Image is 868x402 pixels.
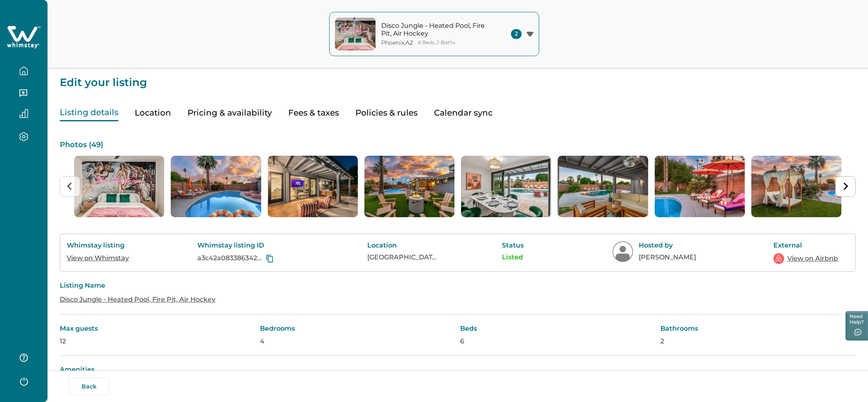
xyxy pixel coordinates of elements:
[335,18,376,50] img: property-cover
[171,156,261,217] li: 2 of 49
[60,337,255,345] p: 12
[660,325,856,333] p: Bathrooms
[60,141,856,149] p: Photos ( 49 )
[197,241,302,250] p: Whimstay listing ID
[268,156,358,217] li: 3 of 49
[197,254,264,262] p: a3c42a0833863424a1324ad8a470c784
[260,337,455,345] p: 4
[751,156,841,217] img: list-photos
[60,325,255,333] p: Max guests
[655,156,745,217] li: 7 of 49
[60,366,856,374] p: Amenities
[655,156,745,217] img: list-photos
[60,176,80,197] button: Previous slide
[558,156,648,217] img: list-photos
[460,337,656,345] p: 6
[460,325,656,333] p: Beds
[60,104,118,121] button: Listing details
[639,241,708,250] p: Hosted by
[434,104,493,121] button: Calendar sync
[171,156,261,217] img: list-photos
[381,39,413,46] p: Phoenix , AZ
[67,241,132,250] p: Whimstay listing
[260,325,455,333] p: Bedrooms
[502,241,547,250] p: Status
[751,156,841,217] li: 8 of 49
[67,254,129,262] a: View on Whimstay
[60,282,856,290] p: Listing Name
[558,156,648,217] li: 6 of 49
[502,253,547,261] p: Listed
[74,156,164,217] li: 1 of 49
[381,22,492,38] p: Disco Jungle - Heated Pool, Fire Pit, Air Hockey
[135,104,171,121] button: Location
[660,337,856,345] p: 2
[364,156,454,217] li: 4 of 49
[188,104,272,121] button: Pricing & availability
[364,156,454,217] img: list-photos
[511,29,522,39] span: 2
[60,295,215,303] a: Disco Jungle - Heated Pool, Fire Pit, Air Hockey
[74,156,164,217] img: list-photos
[68,377,110,395] button: Back
[773,241,839,250] p: External
[787,254,838,263] a: View on Airbnb
[329,12,539,56] button: property-coverDisco Jungle - Heated Pool, Fire Pit, Air HockeyPhoenix,AZ6 Beds, 2 Baths2
[639,253,708,261] p: [PERSON_NAME]
[418,40,455,46] p: 6 Beds, 2 Baths
[461,156,551,217] li: 5 of 49
[60,68,856,88] p: Edit your listing
[835,176,856,197] button: Next slide
[268,156,358,217] img: list-photos
[288,104,339,121] button: Fees & taxes
[461,156,551,217] img: list-photos
[355,104,418,121] button: Policies & rules
[367,241,437,250] p: Location
[367,253,437,261] p: [GEOGRAPHIC_DATA], [GEOGRAPHIC_DATA], [GEOGRAPHIC_DATA]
